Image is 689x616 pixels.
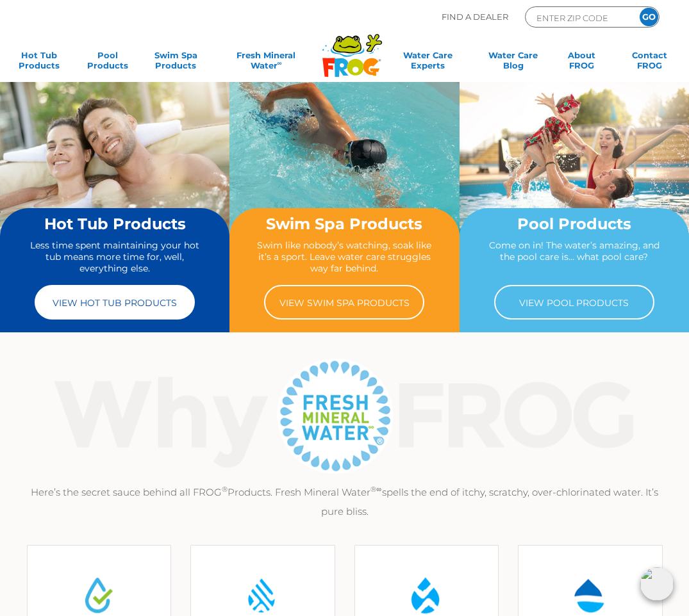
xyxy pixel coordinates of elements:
a: PoolProducts [81,50,134,76]
a: View Pool Products [494,285,654,320]
a: ContactFROG [623,50,676,76]
a: Swim SpaProducts [149,50,203,76]
p: Here’s the secret sauce behind all FROG Products. Fresh Mineral Water spells the end of itchy, sc... [30,483,660,521]
input: Zip Code Form [535,10,622,25]
input: GO [640,8,658,26]
p: Come on in! The water’s amazing, and the pool care is… what pool care? [486,239,663,275]
a: View Hot Tub Products [35,285,195,320]
p: Swim like nobody’s watching, soak like it’s a sport. Leave water care struggles way far behind. [256,239,433,275]
a: Fresh MineralWater∞ [217,50,314,76]
h2: Pool Products [486,216,663,232]
h2: Swim Spa Products [256,216,433,232]
a: View Swim Spa Products [264,285,424,320]
p: Find A Dealer [442,6,508,28]
h2: Hot Tub Products [26,216,203,232]
img: openIcon [640,567,674,601]
img: home-banner-pool-short [460,82,689,254]
sup: ® [222,485,228,494]
sup: ∞ [278,60,282,67]
img: home-banner-swim-spa-short [229,82,459,254]
a: AboutFROG [555,50,608,76]
a: Hot TubProducts [13,50,66,76]
a: Water CareBlog [486,50,540,76]
img: Why Frog [30,355,660,476]
a: Water CareExperts [384,50,471,76]
sup: ®∞ [370,485,381,494]
p: Less time spent maintaining your hot tub means more time for, well, everything else. [26,239,203,275]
